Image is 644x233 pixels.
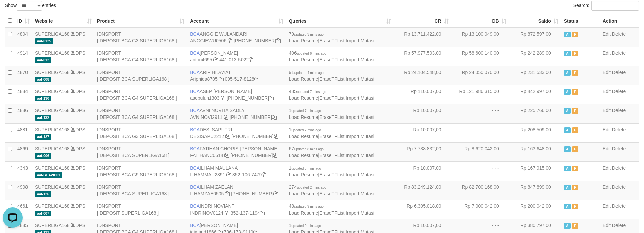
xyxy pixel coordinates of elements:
[190,69,200,75] span: BCA
[612,165,626,171] a: Delete
[35,184,70,190] a: SUPERLIGA168
[509,200,561,219] td: Rp 200.042,00
[612,203,626,209] a: Delete
[224,153,229,158] a: Copy FATIHANC0614 to clipboard
[603,184,611,190] a: Edit
[291,128,321,132] span: updated 7 mins ago
[291,109,321,113] span: updated 7 mins ago
[35,146,70,151] a: SUPERLIGA168
[564,51,571,56] span: Active
[394,66,451,85] td: Rp 24.104.548,00
[225,210,229,216] a: Copy INDRINOV0124 to clipboard
[35,203,70,209] a: SUPERLIGA168
[572,89,579,95] span: Paused
[301,210,318,216] a: Resume
[301,76,318,82] a: Resume
[269,95,274,101] a: Copy 4062281875 to clipboard
[224,114,228,120] a: Copy AVNINOVI2911 to clipboard
[289,153,299,158] a: Load
[394,161,451,181] td: Rp 10.007,00
[15,142,32,161] td: 4869
[276,38,281,43] a: Copy 4062213373 to clipboard
[451,142,509,161] td: Rp 8.620.042,00
[190,153,223,158] a: FATIHANC0614
[301,95,318,101] a: Resume
[509,161,561,181] td: Rp 167.915,00
[451,14,509,28] th: DB: activate to sort column ascending
[187,181,286,200] td: ILHAM ZAELANI [PHONE_NUMBER]
[509,142,561,161] td: Rp 163.648,00
[319,38,344,43] a: EraseTFList
[190,191,224,196] a: ILHAMZAE0505
[319,76,344,82] a: EraseTFList
[289,146,323,151] span: 67
[509,181,561,200] td: Rp 847.899,00
[612,31,626,37] a: Delete
[319,134,344,139] a: EraseTFList
[564,146,571,152] span: Active
[94,161,187,181] td: IDNSPORT [ DEPOSIT BCA G9 SUPERLIGA168 ]
[301,191,318,196] a: Resume
[35,191,51,197] span: aaf-126
[187,123,286,142] td: DESI SAPUTRI [PHONE_NUMBER]
[564,127,571,133] span: Active
[35,108,70,113] a: SUPERLIGA168
[289,172,299,177] a: Load
[346,153,374,158] a: Import Mutasi
[35,127,70,132] a: SUPERLIGA168
[509,66,561,85] td: Rp 231.533,00
[94,85,187,104] td: IDNSPORT [ DEPOSIT BCA G4 SUPERLIGA168 ]
[289,203,323,209] span: 48
[190,146,200,151] span: BCA
[346,57,374,62] a: Import Mutasi
[15,85,32,104] td: 4884
[94,200,187,219] td: IDNSPORT [ DEPOSIT SUPERLIGA168 ]
[319,172,344,177] a: EraseTFList
[94,14,187,28] th: Product: activate to sort column ascending
[346,38,374,43] a: Import Mutasi
[509,104,561,123] td: Rp 225.766,00
[394,142,451,161] td: Rp 7.738.832,00
[451,47,509,66] td: Rp 58.600.140,00
[294,33,324,36] span: updated 3 mins ago
[297,186,326,189] span: updated 2 mins ago
[289,31,323,37] span: 79
[600,14,639,28] th: Action
[273,191,278,196] a: Copy 4062280631 to clipboard
[15,28,32,47] td: 4804
[319,191,344,196] a: EraseTFList
[35,50,70,56] a: SUPERLIGA168
[572,166,579,171] span: Paused
[219,76,224,82] a: Copy Ariphida8705 to clipboard
[346,191,374,196] a: Import Mutasi
[289,108,374,120] span: | | |
[301,57,318,62] a: Resume
[289,38,299,43] a: Load
[612,108,626,113] a: Delete
[564,108,571,114] span: Active
[15,66,32,85] td: 4870
[32,142,94,161] td: DPS
[225,134,230,139] a: Copy DESISAPU2212 to clipboard
[289,76,299,82] a: Load
[289,31,374,43] span: | | |
[564,70,571,76] span: Active
[346,76,374,82] a: Import Mutasi
[260,210,265,216] a: Copy 3521371194 to clipboard
[289,184,326,190] span: 274
[319,57,344,62] a: EraseTFList
[301,172,318,177] a: Resume
[451,123,509,142] td: - - -
[394,85,451,104] td: Rp 110.007,00
[35,89,70,94] a: SUPERLIGA168
[394,123,451,142] td: Rp 10.007,00
[35,57,51,63] span: aaf-012
[346,114,374,120] a: Import Mutasi
[564,32,571,37] span: Active
[509,47,561,66] td: Rp 242.289,00
[15,181,32,200] td: 4908
[94,181,187,200] td: IDNSPORT [ DEPOSIT BCA SUPERLIGA168 ]
[32,123,94,142] td: DPS
[190,127,200,132] span: BCA
[190,134,224,139] a: DESISAPU2212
